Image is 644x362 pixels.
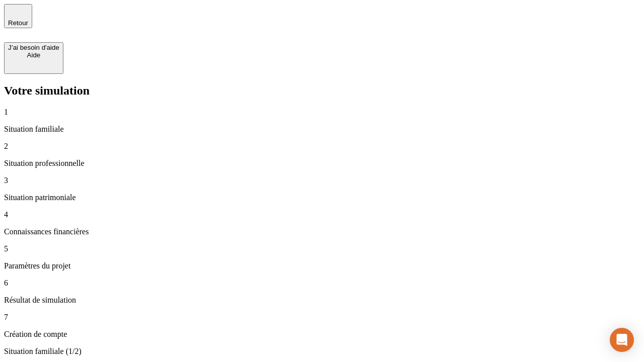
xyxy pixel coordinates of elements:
[4,42,63,74] button: J’ai besoin d'aideAide
[4,84,640,98] h2: Votre simulation
[610,328,634,352] div: Open Intercom Messenger
[4,4,32,28] button: Retour
[4,330,640,339] p: Création de compte
[4,261,640,270] p: Paramètres du projet
[4,279,640,288] p: 6
[4,210,640,219] p: 4
[4,176,640,185] p: 3
[8,44,59,51] div: J’ai besoin d'aide
[4,296,640,305] p: Résultat de simulation
[4,142,640,151] p: 2
[8,51,59,59] div: Aide
[4,193,640,202] p: Situation patrimoniale
[4,108,640,117] p: 1
[4,347,640,356] p: Situation familiale (1/2)
[4,313,640,322] p: 7
[4,227,640,236] p: Connaissances financières
[4,244,640,253] p: 5
[4,159,640,168] p: Situation professionnelle
[8,19,28,27] span: Retour
[4,125,640,134] p: Situation familiale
